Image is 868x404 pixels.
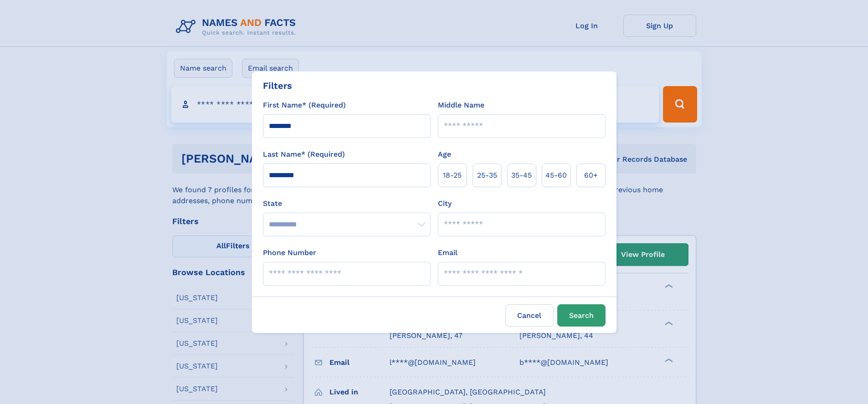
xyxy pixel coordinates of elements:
[263,100,346,111] label: First Name* (Required)
[438,247,457,258] label: Email
[443,170,462,181] span: 18‑25
[584,170,598,181] span: 60+
[263,198,431,209] label: State
[477,170,497,181] span: 25‑35
[438,149,451,160] label: Age
[263,149,345,160] label: Last Name* (Required)
[438,198,452,209] label: City
[263,79,292,92] div: Filters
[505,304,554,327] label: Cancel
[557,304,606,327] button: Search
[545,170,567,181] span: 45‑60
[438,100,484,111] label: Middle Name
[511,170,532,181] span: 35‑45
[263,247,316,258] label: Phone Number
